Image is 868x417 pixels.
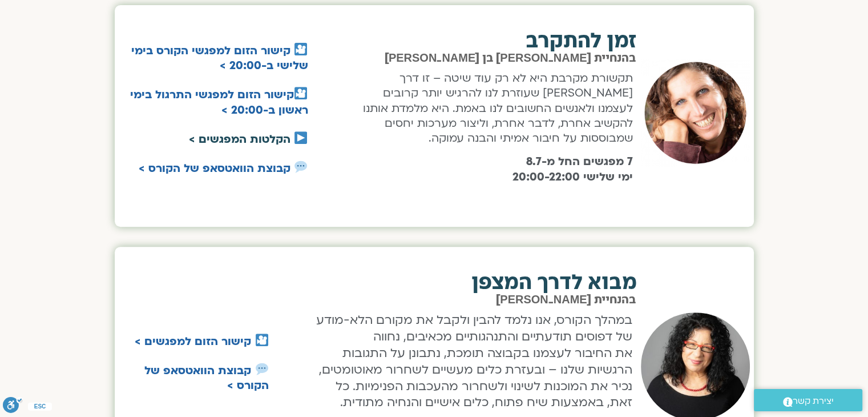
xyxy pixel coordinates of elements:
a: הקלטות המפגשים > [189,132,290,147]
a: קישור הזום למפגשים > [135,334,251,349]
h4: במהלך הקורס, אנו נלמד להבין ולקבל את מקורם הלא-מודע של דפוסים תודעתיים והתנהגותיים מכאיבים, נחווה... [313,312,632,411]
img: שאנייה [641,59,750,167]
img: 🎦 [256,334,268,346]
span: יצירת קשר [793,394,834,409]
img: 🎦 [294,87,307,99]
span: בהנחיית [PERSON_NAME] בן [PERSON_NAME] [385,53,636,64]
a: קבוצת הוואטסאפ של הקורס > [144,363,269,393]
img: 💬 [294,161,307,173]
a: קישור הזום למפגשי התרגול בימי ראשון ב-20:00 > [130,87,308,117]
h2: מבוא לדרך המצפן [309,272,637,293]
img: 💬 [256,363,268,375]
p: תקשורת מקרבת היא לא רק עוד שיטה – זו דרך [PERSON_NAME] שעוזרת לנו להרגיש יותר קרובים לעצמנו ולאנש... [352,71,633,146]
img: 🎦 [294,43,307,55]
img: ▶️ [294,131,307,144]
h2: זמן להתקרב [348,31,637,51]
a: קישור הזום למפגשי הקורס בימי שלישי ב-20:00 > [131,43,308,73]
a: קבוצת הוואטסאפ של הקורס > [139,161,290,176]
a: יצירת קשר [754,389,862,411]
b: 7 מפגשים החל מ-8.7 ימי שלישי 20:00-22:00 [512,154,633,184]
span: בהנחיית [PERSON_NAME] [496,294,635,306]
